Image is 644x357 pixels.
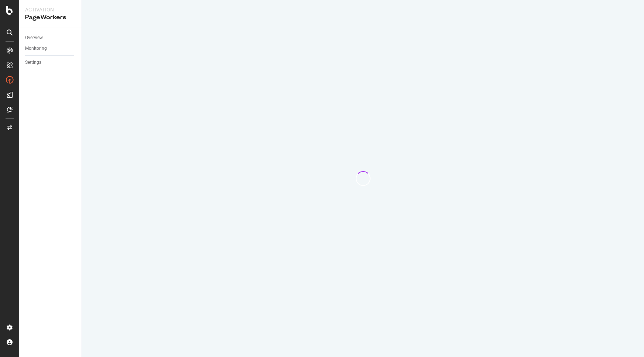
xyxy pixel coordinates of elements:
div: PageWorkers [25,13,76,22]
a: Overview [25,34,76,42]
a: Monitoring [25,45,76,52]
div: Activation [25,6,76,13]
div: Overview [25,34,43,42]
a: Settings [25,59,76,66]
div: Settings [25,59,41,66]
div: Monitoring [25,45,47,52]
